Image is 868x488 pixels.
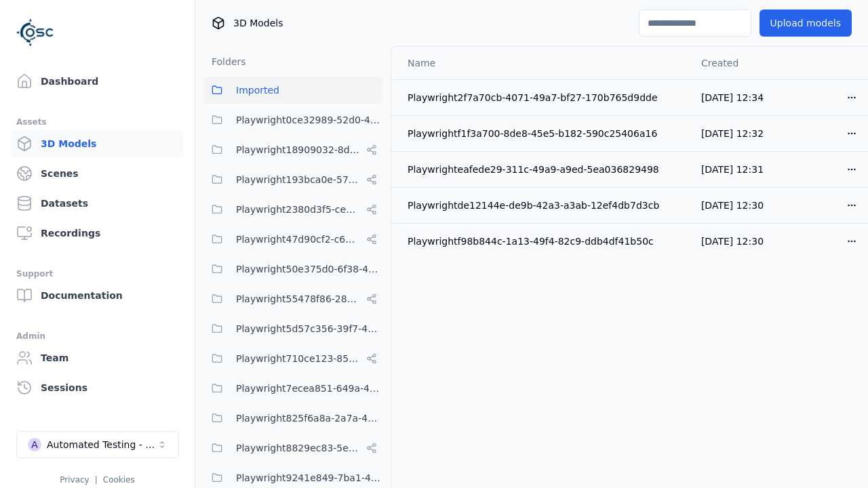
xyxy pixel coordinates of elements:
button: Playwright825f6a8a-2a7a-425c-94f7-650318982f69 [203,405,382,432]
span: [DATE] 12:34 [701,92,764,103]
button: Playwright0ce32989-52d0-45cf-b5b9-59d5033d313a [203,106,382,134]
span: 3D Models [233,16,283,30]
div: Automated Testing - Playwright [47,438,157,451]
span: Playwright2380d3f5-cebf-494e-b965-66be4d67505e [236,201,361,218]
a: Sessions [11,374,184,401]
a: 3D Models [11,130,184,157]
span: Playwright7ecea851-649a-419a-985e-fcff41a98b20 [236,380,382,396]
span: Playwright18909032-8d07-45c5-9c81-9eec75d0b16b [236,142,361,158]
span: Playwright193bca0e-57fa-418d-8ea9-45122e711dc7 [236,171,361,188]
h3: Folders [203,55,246,68]
span: Playwright710ce123-85fd-4f8c-9759-23c3308d8830 [236,350,361,367]
button: Playwright5d57c356-39f7-47ed-9ab9-d0409ac6cddc [203,315,382,342]
div: Playwrightf98b844c-1a13-49f4-82c9-ddb4df41b50c [408,235,679,248]
a: Recordings [11,220,184,247]
a: Datasets [11,190,184,217]
span: Playwright9241e849-7ba1-474f-9275-02cfa81d37fc [236,470,382,486]
button: Playwright7ecea851-649a-419a-985e-fcff41a98b20 [203,375,382,402]
span: Playwright5d57c356-39f7-47ed-9ab9-d0409ac6cddc [236,321,382,337]
button: Playwright47d90cf2-c635-4353-ba3b-5d4538945666 [203,226,382,253]
button: Playwright193bca0e-57fa-418d-8ea9-45122e711dc7 [203,166,382,193]
button: Playwright18909032-8d07-45c5-9c81-9eec75d0b16b [203,136,382,163]
span: Playwright47d90cf2-c635-4353-ba3b-5d4538945666 [236,231,361,247]
button: Playwright8829ec83-5e68-4376-b984-049061a310ed [203,434,382,462]
button: Playwright50e375d0-6f38-48a7-96e0-b0dcfa24b72f [203,256,382,283]
div: Playwright2f7a70cb-4071-49a7-bf27-170b765d9dde [408,91,679,104]
div: Assets [16,114,178,130]
button: Upload models [759,9,852,37]
a: Scenes [11,160,184,187]
button: Playwright2380d3f5-cebf-494e-b965-66be4d67505e [203,196,382,223]
div: A [28,438,41,451]
span: [DATE] 12:30 [701,200,764,211]
button: Playwright55478f86-28dc-49b8-8d1f-c7b13b14578c [203,285,382,312]
div: Support [16,266,178,282]
div: Playwrightde12144e-de9b-42a3-a3ab-12ef4db7d3cb [408,199,679,212]
button: Playwright710ce123-85fd-4f8c-9759-23c3308d8830 [203,345,382,372]
a: Team [11,344,184,371]
span: Playwright0ce32989-52d0-45cf-b5b9-59d5033d313a [236,112,382,128]
span: Playwright8829ec83-5e68-4376-b984-049061a310ed [236,440,361,456]
img: Logo [16,14,54,52]
th: Created [690,47,781,79]
span: | [95,475,98,485]
span: Playwright825f6a8a-2a7a-425c-94f7-650318982f69 [236,410,382,426]
a: Documentation [11,282,184,309]
span: [DATE] 12:30 [701,236,764,247]
a: Dashboard [11,68,184,95]
span: [DATE] 12:31 [701,164,764,175]
div: Playwrighteafede29-311c-49a9-a9ed-5ea036829498 [408,163,679,176]
span: Playwright55478f86-28dc-49b8-8d1f-c7b13b14578c [236,291,361,307]
button: Select a workspace [16,431,179,458]
a: Cookies [103,475,135,485]
div: Admin [16,328,178,344]
button: Imported [203,77,382,104]
span: Playwright50e375d0-6f38-48a7-96e0-b0dcfa24b72f [236,261,382,277]
span: [DATE] 12:32 [701,128,764,139]
span: Imported [236,82,279,98]
th: Name [391,47,690,79]
div: Playwrightf1f3a700-8de8-45e5-b182-590c25406a16 [408,127,679,140]
a: Privacy [60,475,89,485]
